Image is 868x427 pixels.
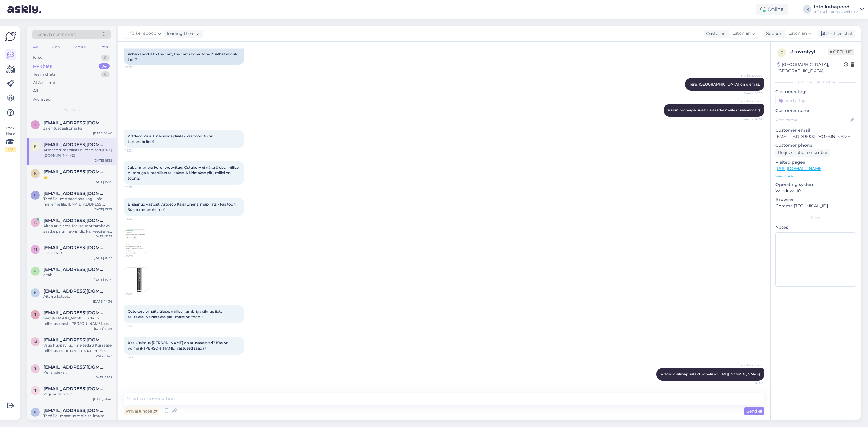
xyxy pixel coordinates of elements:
[775,203,856,209] p: Chrome [TECHNICAL_ID]
[689,82,760,86] span: Tere. [GEOGRAPHIC_DATA] on olemas.
[33,71,55,77] div: Team chats
[125,65,148,70] span: 16:32
[775,174,856,179] p: See more ...
[718,372,760,376] a: [URL][DOMAIN_NAME]
[165,30,201,37] div: leading the chat
[43,126,112,131] div: Ja ehitusgeeli oma ka
[43,245,106,250] span: miakaren.poldre@gmail.com
[775,188,856,194] p: Windows 10
[781,50,783,55] span: z
[99,63,110,69] div: 74
[5,125,16,152] div: Look Here
[814,5,864,14] a: Info kehapoodInfo kehapood's website
[37,31,76,38] span: Search customers
[128,134,214,144] span: Artdeco Kajal Liner silmapliiats - kas toon 30 on tumeroheline?
[775,108,856,114] p: Customer name
[34,339,37,344] span: m
[101,71,110,77] div: 0
[32,43,39,51] div: All
[775,224,856,231] p: Notes
[43,310,106,316] span: tsaupille@gmail.com
[124,230,148,254] img: Attachment
[94,375,112,380] div: [DATE] 15:18
[33,88,38,94] div: All
[125,355,148,359] span: 16:43
[125,148,148,153] span: 16:34
[125,216,148,221] span: 16:37
[43,272,112,278] div: aitäh!
[126,30,156,37] span: Info kehapood
[775,215,856,221] div: Extra
[33,96,51,102] div: Archived
[43,343,112,353] div: Väga huvitav, uurime seda :) Kui saate tellimuse tehtud võite saata meile tellimuse numbri :)
[34,247,37,252] span: m
[34,220,37,224] span: a
[43,316,112,326] div: Sest [PERSON_NAME] justkui 2 tellimuse eest. [PERSON_NAME] eest ,mis tühistati.
[43,120,106,126] span: ivanovabrigita@gmail.com
[814,5,858,9] div: Info kehapood
[740,363,763,368] span: Info kehapood
[72,43,87,51] div: Socials
[128,202,237,212] span: Ei saanud vastust: Artdeco Kajal Liner silmapliiats - kas toon 30 on tumeroheline?
[34,144,37,149] span: r
[740,99,763,104] span: Info kehapood
[43,196,112,207] div: Tere! Palume edastada kogu info meile meilile. [EMAIL_ADDRESS][DOMAIN_NAME]
[788,30,807,37] span: Estonian
[775,80,856,85] div: Customer information
[34,290,37,295] span: k
[43,386,106,391] span: tanel.ootsing@gmail.com
[43,223,112,234] div: Aitäh arve eest! Makse sooritamiseks saatke palun rekvisiidid ka, veebilehelt ega arvelt ei leidnud.
[94,278,112,282] div: [DATE] 15:29
[43,250,112,256] div: Oki, aitäh!!
[790,48,828,55] div: # zovmlyyl
[128,165,240,181] span: Juba mitmeid kordi proovitud. Ostukorv ei näita üldse, millise numbriga silmapliiats tellitakse. ...
[43,413,112,424] div: Tere! Palun saatke meile tellimuse number.
[828,49,854,55] span: Offline
[704,30,727,37] div: Customer
[775,89,856,95] p: Customer tags
[732,30,751,37] span: Estonian
[93,397,112,401] div: [DATE] 14:48
[775,166,823,171] a: [URL][DOMAIN_NAME]
[740,91,763,96] span: Seen ✓ 16:33
[126,254,148,259] span: 16:39
[34,269,37,273] span: h
[34,366,36,371] span: t
[33,80,55,86] div: AI Assistant
[43,391,112,397] div: Väga vabandame!
[63,107,80,112] span: My chats
[94,234,112,239] div: [DATE] 21:12
[94,353,112,358] div: [DATE] 11:27
[43,191,106,196] span: emmalysiim7@gmail.com
[747,408,762,414] span: Send
[33,63,52,69] div: My chats
[43,408,106,413] span: ruubi55@gmail.com
[125,324,148,328] span: 16:41
[775,196,856,203] p: Browser
[775,96,856,105] input: Add a tag
[43,337,106,343] span: malmbergkarin8@gmail.com
[124,49,244,65] div: When I add it to the cart, the cart shows tone 2. What should I do?
[775,159,856,165] p: Visited pages
[43,147,112,158] div: Artdeco silmapliiatsid, rohelised [URL][DOMAIN_NAME]
[33,55,42,61] div: New
[35,122,36,127] span: i
[94,180,112,184] div: [DATE] 15:29
[775,133,856,140] p: [EMAIL_ADDRESS][DOMAIN_NAME]
[775,149,830,157] div: Request phone number
[43,370,112,375] div: Kena päeva! :)
[740,73,763,78] span: Info kehapood
[128,341,229,350] span: Kas küsimus [PERSON_NAME] on arusaadavad? Kas on võimalik [PERSON_NAME] vastused saada?
[101,55,110,61] div: 0
[43,142,106,147] span: riin@arvestusabi.ee
[128,309,223,319] span: Ostukorv ei näita üldse, millise numbriga silmapliiats tellitakse. Näidatakse pilti, millel on to...
[43,288,106,294] span: kretesolna@gmail.com
[814,9,858,14] div: Info kehapood's website
[764,30,783,37] div: Support
[817,30,855,38] div: Archive chat
[43,364,106,370] span: tanel.ootsing@gmail.com
[43,294,112,299] div: Aitäh :) katsetan.
[34,193,36,197] span: e
[94,158,112,163] div: [DATE] 16:39
[5,147,16,152] div: 2 / 3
